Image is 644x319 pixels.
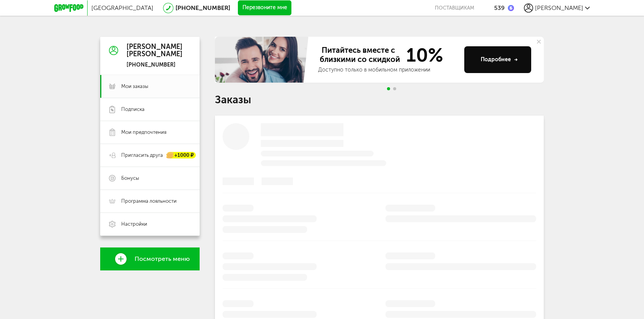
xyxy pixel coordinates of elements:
[121,152,163,159] span: Пригласить друга
[100,75,200,98] a: Мои заказы
[387,87,390,90] span: Go to slide 1
[100,247,200,270] a: Посмотреть меню
[318,46,402,65] span: Питайтесь вместе с близкими со скидкой
[215,95,544,105] h1: Заказы
[121,175,139,182] span: Бонусы
[402,46,443,65] span: 10%
[464,46,531,73] button: Подробнее
[238,0,291,16] button: Перезвоните мне
[121,83,148,90] span: Мои заказы
[100,144,200,167] a: Пригласить друга +1000 ₽
[393,87,396,90] span: Go to slide 2
[121,129,166,136] span: Мои предпочтения
[127,62,182,68] div: [PHONE_NUMBER]
[535,4,583,11] span: [PERSON_NAME]
[508,5,514,11] img: bonus_b.cdccf46.png
[121,198,177,205] span: Программа лояльности
[318,66,458,74] div: Доступно только в мобильном приложении
[121,106,145,113] span: Подписка
[127,43,182,59] div: [PERSON_NAME] [PERSON_NAME]
[100,213,200,236] a: Настройки
[100,167,200,190] a: Бонусы
[100,98,200,121] a: Подписка
[167,152,196,159] div: +1000 ₽
[176,4,230,11] a: [PHONE_NUMBER]
[135,256,190,262] span: Посмотреть меню
[215,37,311,83] img: family-banner.579af9d.jpg
[121,221,147,228] span: Настройки
[481,56,518,63] div: Подробнее
[91,4,153,11] span: [GEOGRAPHIC_DATA]
[494,4,505,11] div: 539
[100,121,200,144] a: Мои предпочтения
[100,190,200,213] a: Программа лояльности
